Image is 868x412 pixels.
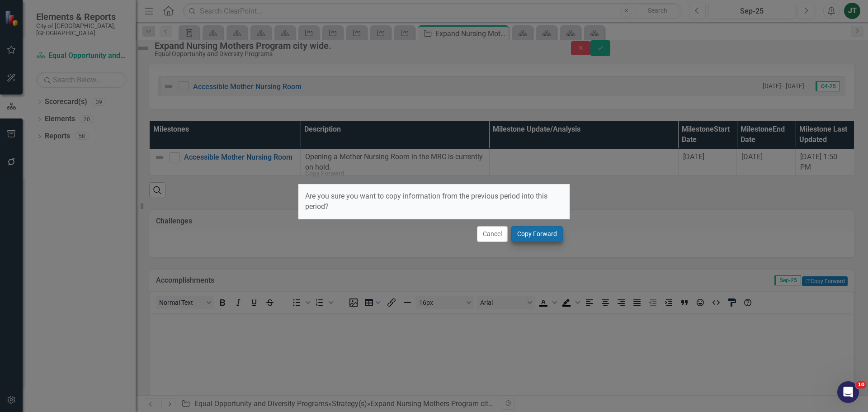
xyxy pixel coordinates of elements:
[477,226,508,242] button: Cancel
[298,185,570,219] div: Are you sure you want to copy information from the previous period into this period?
[305,170,344,177] div: Copy Forward
[837,381,859,403] iframe: Intercom live chat
[511,226,563,242] button: Copy Forward
[856,381,866,388] span: 10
